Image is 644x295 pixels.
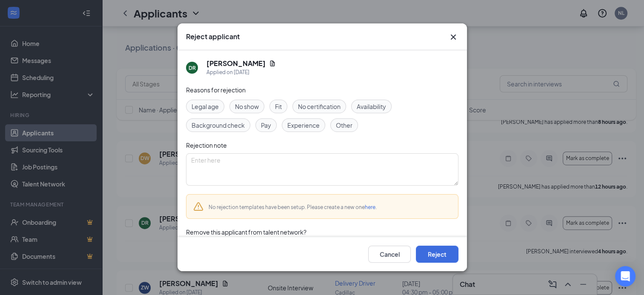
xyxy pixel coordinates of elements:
[186,86,246,94] span: Reasons for rejection
[188,64,195,72] div: DR
[416,246,458,263] button: Reject
[193,201,203,212] svg: Warning
[206,68,276,77] div: Applied on [DATE]
[209,204,377,210] span: No rejection templates have been setup. Please create a new one .
[235,102,259,111] span: No show
[357,102,386,111] span: Availability
[287,120,320,130] span: Experience
[186,228,306,236] span: Remove this applicant from talent network?
[298,102,341,111] span: No certification
[368,246,411,263] button: Cancel
[186,141,227,149] span: Rejection note
[192,120,245,130] span: Background check
[448,32,458,42] button: Close
[192,102,219,111] span: Legal age
[186,32,240,41] h3: Reject applicant
[448,32,458,42] svg: Cross
[206,59,266,68] h5: [PERSON_NAME]
[261,120,271,130] span: Pay
[615,266,635,286] div: Open Intercom Messenger
[365,204,375,210] a: here
[269,60,276,67] svg: Document
[336,120,352,130] span: Other
[275,102,282,111] span: Fit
